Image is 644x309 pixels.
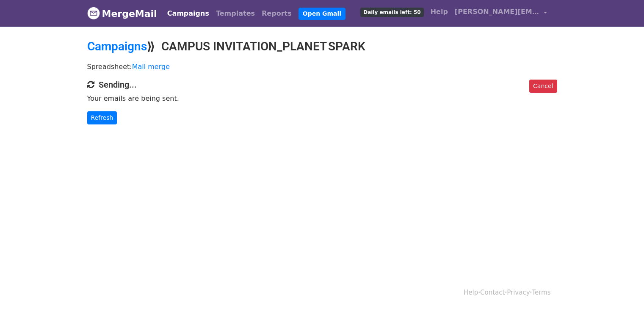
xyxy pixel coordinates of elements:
[87,94,557,103] p: Your emails are being sent.
[532,289,550,296] a: Terms
[529,80,557,93] a: Cancel
[258,5,295,22] a: Reports
[455,7,539,17] span: [PERSON_NAME][EMAIL_ADDRESS][DOMAIN_NAME]
[299,8,345,20] a: Open Gmail
[360,8,423,17] span: Daily emails left: 50
[464,289,478,296] a: Help
[132,63,170,71] a: Mail merge
[87,62,557,71] p: Spreadsheet:
[87,39,557,54] h2: ⟫ CAMPUS INVITATION_PLANET SPARK
[87,39,147,53] a: Campaigns
[357,3,427,20] a: Daily emails left: 50
[213,5,258,22] a: Templates
[164,5,213,22] a: Campaigns
[87,80,557,90] h4: Sending...
[451,3,550,23] a: [PERSON_NAME][EMAIL_ADDRESS][DOMAIN_NAME]
[87,7,100,19] img: MergeMail logo
[507,289,530,296] a: Privacy
[87,111,117,124] a: Refresh
[427,3,451,20] a: Help
[480,289,505,296] a: Contact
[87,5,157,22] a: MergeMail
